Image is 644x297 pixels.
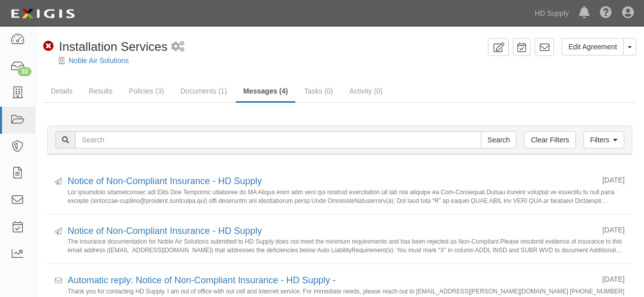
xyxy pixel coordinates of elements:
[43,81,80,101] a: Details
[602,225,625,235] div: [DATE]
[68,275,335,285] a: Automatic reply: Notice of Non-Compliant Insurance - HD Supply -
[68,175,595,188] div: Notice of Non-Compliant Insurance - HD Supply
[481,131,516,148] input: Search
[584,131,624,148] a: Filters
[55,228,62,235] i: Sent
[562,38,624,55] a: Edit Agreement
[81,81,120,101] a: Results
[68,226,262,236] a: Notice of Non-Compliant Insurance - HD Supply
[342,81,390,101] a: Activity (0)
[600,7,612,19] i: Help Center - Complianz
[602,274,625,284] div: [DATE]
[602,175,625,185] div: [DATE]
[296,81,341,101] a: Tasks (0)
[524,131,575,148] a: Clear Filters
[55,179,62,186] i: Sent
[121,81,171,101] a: Policies (3)
[18,67,32,76] div: 33
[68,176,262,186] a: Notice of Non-Compliant Insurance - HD Supply
[173,81,235,101] a: Documents (1)
[68,237,625,253] small: The insurance documentation for Noble Air Solutions submitted to HD Supply does not meet the mini...
[69,56,129,65] a: Noble Air Solutions
[171,42,185,52] i: 2 scheduled workflows
[68,274,595,287] div: Automatic reply: Notice of Non-Compliant Insurance - HD Supply -
[68,188,625,204] small: Lor ipsumdolo sitametconsec adi Elits Doe Temporinc utlaboree do MA Aliqua enim adm veni qui nost...
[43,38,167,55] div: Installation Services
[68,225,595,238] div: Notice of Non-Compliant Insurance - HD Supply
[8,5,78,23] img: logo-5460c22ac91f19d4615b14bd174203de0afe785f0fc80cf4dbbc73dc1793850b.png
[59,40,167,53] span: Installation Services
[55,278,62,285] i: Received
[43,41,54,52] i: Non-Compliant
[530,3,574,23] a: HD Supply
[75,131,481,148] input: Search
[236,81,296,103] a: Messages (4)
